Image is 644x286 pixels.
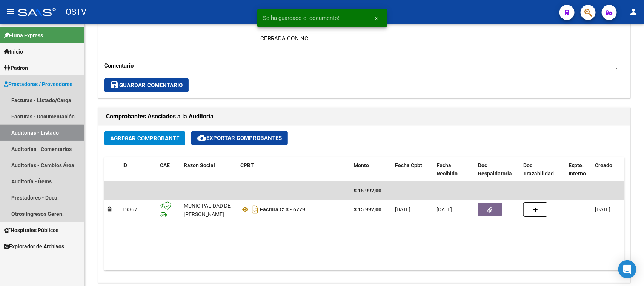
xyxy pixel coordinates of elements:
[197,133,206,142] mat-icon: cloud_download
[520,157,566,182] datatable-header-cell: Doc Trazabilidad
[569,162,586,177] span: Expte. Interno
[354,206,381,212] strong: $ 15.992,00
[350,157,392,182] datatable-header-cell: Monto
[110,80,119,89] mat-icon: save
[184,162,215,168] span: Razon Social
[354,162,369,168] span: Monto
[375,15,378,22] span: x
[119,157,157,182] datatable-header-cell: ID
[618,260,636,278] div: Open Intercom Messenger
[104,62,260,70] p: Comentario
[110,82,183,89] span: Guardar Comentario
[122,162,127,168] span: ID
[4,80,72,88] span: Prestadores / Proveedores
[240,162,254,168] span: CPBT
[260,206,305,212] strong: Factura C: 3 - 6779
[4,226,58,234] span: Hospitales Públicos
[181,157,237,182] datatable-header-cell: Razon Social
[4,48,23,56] span: Inicio
[122,206,137,212] span: 19367
[478,162,512,177] span: Doc Respaldatoria
[191,131,288,145] button: Exportar Comprobantes
[250,203,260,215] i: Descargar documento
[106,111,622,123] h1: Comprobantes Asociados a la Auditoría
[110,135,179,142] span: Agregar Comprobante
[184,201,234,219] div: MUNICIPALIDAD DE [PERSON_NAME]
[595,162,612,168] span: Creado
[395,162,422,168] span: Fecha Cpbt
[60,4,86,20] span: - OSTV
[523,162,554,177] span: Doc Trazabilidad
[263,14,340,22] span: Se ha guardado el documento!
[433,157,475,182] datatable-header-cell: Fecha Recibido
[237,157,350,182] datatable-header-cell: CPBT
[437,162,458,177] span: Fecha Recibido
[157,157,181,182] datatable-header-cell: CAE
[4,64,28,72] span: Padrón
[566,157,592,182] datatable-header-cell: Expte. Interno
[595,206,610,212] span: [DATE]
[4,31,43,40] span: Firma Express
[392,157,433,182] datatable-header-cell: Fecha Cpbt
[629,7,638,16] mat-icon: person
[104,131,185,145] button: Agregar Comprobante
[437,206,452,212] span: [DATE]
[354,188,381,194] span: $ 15.992,00
[369,11,384,25] button: x
[197,135,282,141] span: Exportar Comprobantes
[160,162,170,168] span: CAE
[475,157,520,182] datatable-header-cell: Doc Respaldatoria
[4,242,64,251] span: Explorador de Archivos
[6,7,15,16] mat-icon: menu
[395,206,410,212] span: [DATE]
[104,78,189,92] button: Guardar Comentario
